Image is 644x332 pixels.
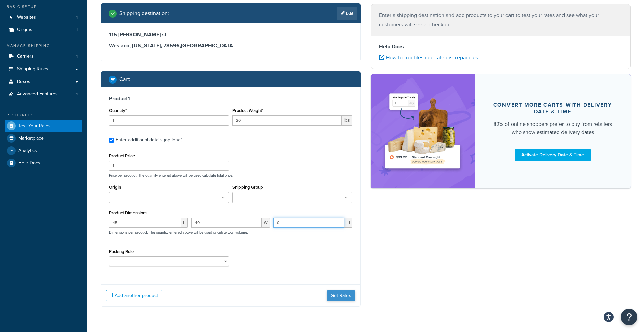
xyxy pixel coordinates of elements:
li: Websites [5,11,82,24]
p: Price per product. The quantity entered above will be used calculate total price. [107,173,354,178]
a: Marketplace [5,132,82,144]
a: Websites1 [5,11,82,24]
a: Shipping Rules [5,63,82,75]
span: Help Docs [18,160,40,166]
span: Advanced Features [17,91,58,97]
label: Origin [109,185,121,190]
a: How to troubleshoot rate discrepancies [379,54,478,61]
p: Dimensions per product. The quantity entered above will be used calculate total volume. [107,230,248,235]
label: Shipping Group [232,185,263,190]
div: Convert more carts with delivery date & time [491,102,614,115]
input: 0.00 [232,115,342,126]
li: Origins [5,24,82,36]
li: Carriers [5,50,82,63]
a: Boxes [5,76,82,88]
a: Edit [337,7,357,20]
a: Help Docs [5,157,82,169]
div: Manage Shipping [5,43,82,49]
span: lbs [342,115,352,126]
span: 1 [76,27,78,33]
input: 0.0 [109,115,229,126]
label: Quantity* [109,108,127,113]
label: Product Weight* [232,108,263,113]
span: Analytics [18,148,37,154]
label: Product Price [109,153,135,158]
h4: Help Docs [379,43,622,51]
a: Activate Delivery Date & Time [515,149,591,161]
span: 1 [76,91,78,97]
span: Websites [17,15,36,20]
span: Carriers [17,54,34,59]
h2: Cart : [119,76,130,82]
span: Boxes [17,79,30,85]
span: Test Your Rates [18,123,51,129]
span: W [262,218,270,228]
input: Enter additional details (optional) [109,138,114,143]
span: 1 [76,15,78,20]
span: Marketplace [18,136,44,141]
span: 1 [76,54,78,59]
li: Advanced Features [5,88,82,100]
h3: Weslaco, [US_STATE], 78596 , [GEOGRAPHIC_DATA] [109,42,352,49]
h2: Shipping destination : [119,10,169,16]
button: Open Resource Center [621,309,637,325]
h3: Product 1 [109,95,352,102]
a: Analytics [5,145,82,157]
div: Enter additional details (optional) [116,135,182,145]
div: 82% of online shoppers prefer to buy from retailers who show estimated delivery dates [491,120,614,136]
a: Test Your Rates [5,120,82,132]
p: Enter a shipping destination and add products to your cart to test your rates and see what your c... [379,11,622,29]
div: Resources [5,112,82,118]
h3: 115 [PERSON_NAME] st [109,31,352,38]
span: Origins [17,27,32,33]
label: Product Dimensions [109,210,147,215]
button: Get Rates [327,290,355,301]
span: H [344,218,352,228]
img: feature-image-ddt-36eae7f7280da8017bfb280eaccd9c446f90b1fe08728e4019434db127062ab4.png [381,84,465,178]
a: Carriers1 [5,50,82,63]
button: Add another product [106,290,162,301]
label: Packing Rule [109,249,134,254]
a: Origins1 [5,24,82,36]
span: Shipping Rules [17,66,48,72]
span: L [181,218,188,228]
a: Advanced Features1 [5,88,82,100]
div: Basic Setup [5,4,82,10]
